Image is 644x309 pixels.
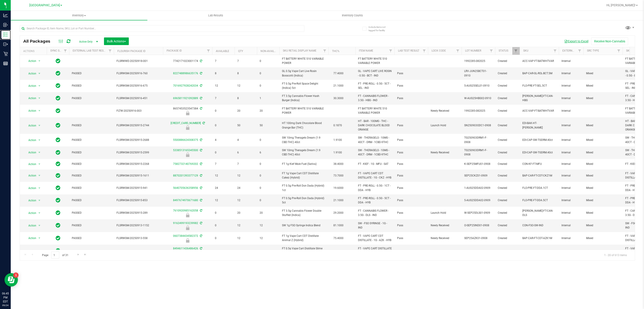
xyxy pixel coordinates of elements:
[11,11,147,20] a: Inventory
[24,70,36,77] span: Action
[24,222,36,229] span: Action
[117,84,160,88] span: FLSRWGM-20250916-675
[117,186,160,190] span: FLSRWGM-20250915-941
[56,70,60,76] span: In Sync
[107,39,126,43] span: Bulk Actions
[498,123,517,128] span: Created
[117,59,160,63] span: FLSRWWD-20250918-001
[512,47,520,55] a: Filter
[282,94,326,102] span: FT 3.5g Cannabis Flower Hash Burger (Indica)
[162,111,213,115] div: Newly Received
[23,50,45,53] div: Actions
[215,162,232,166] span: 7
[358,209,392,217] span: FT - CANNABIS FLOWER - 3.5G - DLS - IND
[358,162,392,166] span: FT - KIEF - 1G - MFU - SAT
[358,94,392,102] span: FT - CANNABIS FLOWER - 3.5G - HBG - IND
[24,58,36,64] span: Action
[261,50,280,53] a: Non-Available
[431,109,459,113] span: Newly Received
[117,174,160,178] span: FLSRWGM-20250915-1611
[431,150,459,155] span: Newly Received
[237,150,254,155] span: 6
[331,122,344,129] span: 0.1870
[37,149,42,156] span: select
[561,84,581,88] span: Internal
[37,172,42,179] span: select
[62,47,69,55] a: Filter
[37,58,42,64] span: select
[586,84,620,88] span: Mixed
[199,107,202,110] span: Sync from Compliance System
[215,186,232,190] span: 24
[72,150,111,155] span: PASSED
[162,59,213,63] div: 7742171023001174
[498,150,517,155] span: Created
[205,47,212,55] a: Filter
[561,109,581,113] span: Internal
[561,59,581,63] span: Internal
[397,96,425,100] span: Pass
[238,50,243,53] a: Qty
[586,71,620,76] span: Mixed
[173,222,198,225] a: 9162499193239982
[522,59,556,63] span: ACC-VAP-FT-BATWHTVAR
[522,198,556,202] span: FLO-PRE-FT-DDA.5CT
[284,11,421,20] a: Inventory Counts
[24,95,36,101] span: Action
[358,234,392,242] span: FT - VAPE CART CDT DISTILLATE - 1G - AZK - HYB
[282,136,326,144] span: SW 10mg Theragels Dream (1:9 CBD:THC) 40ct
[282,184,326,192] span: FT 0.5g Pre-Roll Don Dada (Hybrid) 1ct
[522,121,556,130] span: EDI-BAK-HT-[PERSON_NAME]
[522,249,556,253] span: BAP-CAR-FT-BDT-SLB.5M
[199,72,202,75] span: Sync from Compliance System
[576,47,583,55] a: Filter
[117,162,160,166] span: FLSRWGM-20250915-2268
[523,49,528,52] a: SKU
[37,95,42,101] span: select
[358,136,392,144] span: SW - THERAGELS - 10MG - 40CT - DRM - 1CBD-9THC
[13,272,19,278] iframe: Resource center unread badge
[397,150,425,155] span: Pass
[117,96,160,100] span: FLSRWGM-20250916-451
[464,109,492,113] span: 1992285-082025
[37,185,42,191] span: select
[606,3,636,7] span: Hi, [PERSON_NAME]!
[283,49,316,52] a: Sku Retail Display Name
[37,137,42,143] span: select
[498,71,517,76] span: Created
[397,162,425,166] span: Pass
[561,150,581,155] span: Internal
[199,59,202,63] span: Sync from Compliance System
[586,123,620,128] span: Mixed
[2,0,4,5] span: 1
[282,107,326,115] span: FT BATTERY WHITE 510 VARIABLE POWER
[215,84,232,88] span: 12
[237,174,254,178] span: 12
[260,109,277,113] span: 20
[173,84,198,87] a: 7016927928242034
[237,71,254,76] span: 8
[498,138,517,142] span: Created
[3,52,8,56] inline-svg: Retail
[522,223,556,228] span: CON-FSO-SW-IND
[51,252,59,259] input: 1
[73,49,108,52] a: External Lab Test Result
[561,37,591,45] button: Export to Excel
[464,174,492,178] span: SEP25CKZ01-0909
[173,149,198,152] a: 5338513165345500
[615,47,623,55] a: Filter
[358,148,392,157] span: SW - THERAGELS - 10MG - 40CT - DRM - 1CBD-9THC
[282,121,326,130] span: HT 100mg Dark Chocolate Blood Orange Bar (THC)
[56,58,60,64] span: In Sync
[358,107,392,115] span: FT BATTERY WHITE 510 VARIABLE POWER
[3,32,8,37] inline-svg: Inventory
[37,222,42,229] span: select
[587,49,599,52] a: Src Type
[398,49,419,52] a: Lab Test Result
[331,137,344,143] span: 1.9100
[167,49,182,52] a: Package ID
[332,50,339,53] a: THC%
[173,174,198,177] a: 8870201393377129
[72,123,111,128] span: PASSED
[162,107,213,115] div: 8657453523547384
